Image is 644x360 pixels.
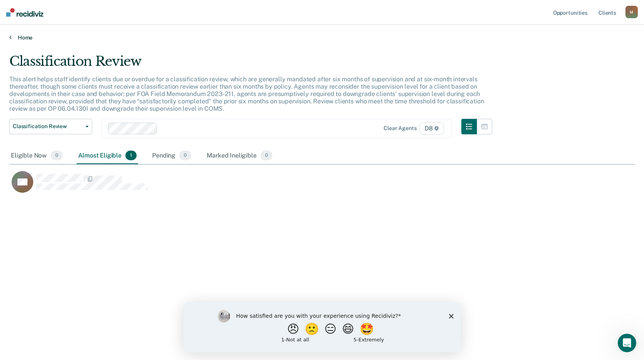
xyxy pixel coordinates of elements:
div: CaseloadOpportunityCell-0827810 [9,171,557,202]
button: Classification Review [9,119,92,134]
div: Marked Ineligible0 [205,147,274,165]
div: Classification Review [9,53,492,75]
div: Eligible Now0 [9,147,64,165]
span: 0 [260,151,272,161]
div: Clear agents [384,125,416,132]
span: 1 [125,151,137,161]
span: 0 [179,151,191,161]
iframe: Intercom live chat [618,334,636,352]
div: Pending0 [151,147,193,165]
span: D8 [420,122,444,135]
span: Classification Review [13,123,82,130]
img: Recidiviz [6,8,43,17]
p: This alert helps staff identify clients due or overdue for a classification review, which are gen... [9,75,484,113]
div: Almost Eligible1 [77,147,138,165]
button: M [625,6,638,18]
iframe: Survey by Kim from Recidiviz [183,302,461,352]
span: 0 [51,151,63,161]
a: Home [9,34,635,41]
